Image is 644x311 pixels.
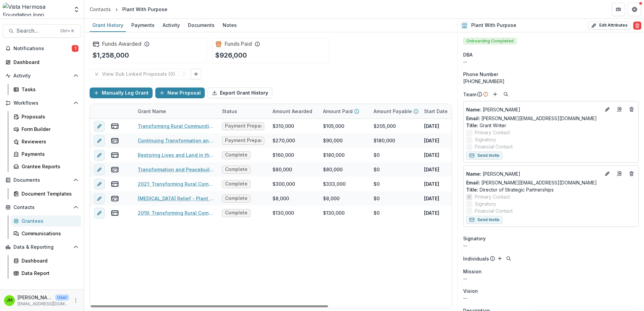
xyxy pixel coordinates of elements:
div: $0 [374,195,380,202]
p: Team [463,91,476,98]
div: $300,000 [272,180,295,187]
button: Edit Attributes [588,22,631,30]
div: Grant Name [134,108,170,115]
p: Amount Paid [323,108,353,115]
div: Amount Payable [369,104,420,118]
button: Search... [3,24,81,38]
button: Export Grant History [207,88,272,98]
button: view-payments [111,209,119,217]
div: Grantees [22,217,76,224]
button: Open Documents [3,175,81,185]
div: Dashboard [22,257,76,264]
button: Partners [612,3,625,16]
span: Complete [225,196,248,201]
span: Email: [466,115,480,121]
p: [DATE] [424,151,439,159]
div: $270,000 [272,137,295,144]
div: Amount Awarded [268,104,319,118]
a: Email: [PERSON_NAME][EMAIL_ADDRESS][DOMAIN_NAME] [466,115,597,122]
button: view-payments [111,166,119,174]
span: Contacts [13,205,70,210]
button: Manually Log Grant [90,88,153,98]
p: Individuals [463,255,489,262]
div: Tasks [22,86,76,93]
button: edit [94,121,105,132]
button: Link Grants [191,69,201,79]
span: Primary Contact [475,129,510,136]
div: Status [218,104,268,118]
div: $130,000 [272,209,294,216]
p: Amount Payable [374,108,412,115]
span: Vision [463,287,478,295]
a: Dashboard [11,255,81,266]
a: Tasks [11,84,81,95]
div: $0 [374,151,380,159]
div: $90,000 [323,137,343,144]
div: Status [218,108,241,115]
span: Primary Contact [475,193,510,200]
div: -- [463,58,639,65]
a: 2019: Transforming Rural Communities in [GEOGRAPHIC_DATA] - Plant with Purpose [138,209,214,216]
div: Documents [185,20,217,30]
div: [PHONE_NUMBER] [463,78,639,85]
a: Proposals [11,111,81,122]
p: [EMAIL_ADDRESS][DOMAIN_NAME] [18,301,69,307]
p: [DATE] [424,180,439,187]
span: Notifications [13,46,72,51]
div: Document Templates [22,190,76,197]
div: Reviewers [22,138,76,145]
button: Open Workflows [3,98,81,108]
p: [DATE] [424,195,439,202]
a: Email: [PERSON_NAME][EMAIL_ADDRESS][DOMAIN_NAME] [466,179,597,186]
p: $1,258,000 [93,50,129,60]
span: Email: [466,180,480,185]
span: Title : [466,123,478,128]
a: Name: [PERSON_NAME] [466,106,601,113]
button: Notifications1 [3,43,81,54]
div: Amount Awarded [268,108,316,115]
button: edit [94,150,105,161]
div: Amount Paid [319,104,369,118]
p: [DATE] [424,123,439,130]
p: $926,000 [215,50,247,60]
a: Documents [185,19,217,32]
div: Proposals [22,113,76,120]
button: Open Contacts [3,202,81,213]
button: More [72,297,80,305]
a: Activity [160,19,183,32]
div: Ctrl + K [59,27,75,35]
div: $0 [374,166,380,173]
button: New Proposal [155,88,205,98]
button: view-payments [111,195,119,203]
div: $8,000 [323,195,340,202]
button: view-payments [111,180,119,188]
span: Financial Contact [475,207,513,214]
button: Add [491,90,499,98]
a: Document Templates [11,188,81,199]
p: [DATE] [424,137,439,144]
button: Open Data & Reporting [3,242,81,252]
button: edit [94,208,105,218]
button: edit [94,193,105,204]
p: [PERSON_NAME] [466,106,601,113]
button: Search [505,254,513,263]
a: Contacts [87,4,114,14]
a: Grantees [11,215,81,227]
span: Search... [17,28,56,34]
span: Data & Reporting [13,244,70,250]
div: Payments [22,150,76,158]
div: Form Builder [22,126,76,133]
div: $8,000 [272,195,289,202]
button: Open entity switcher [72,3,81,16]
button: View Sub Linked Proposals (0) [90,69,191,79]
a: Dashboard [3,57,81,68]
span: Documents [13,177,70,183]
a: Payments [129,19,157,32]
button: Delete [633,22,641,30]
span: Activity [13,73,70,79]
a: Restoring Lives and Land in the [GEOGRAPHIC_DATA] Border Region - Plant With Purpose [138,151,214,159]
div: -- [463,242,639,249]
button: Deletes [627,105,636,113]
span: Complete [225,181,248,187]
